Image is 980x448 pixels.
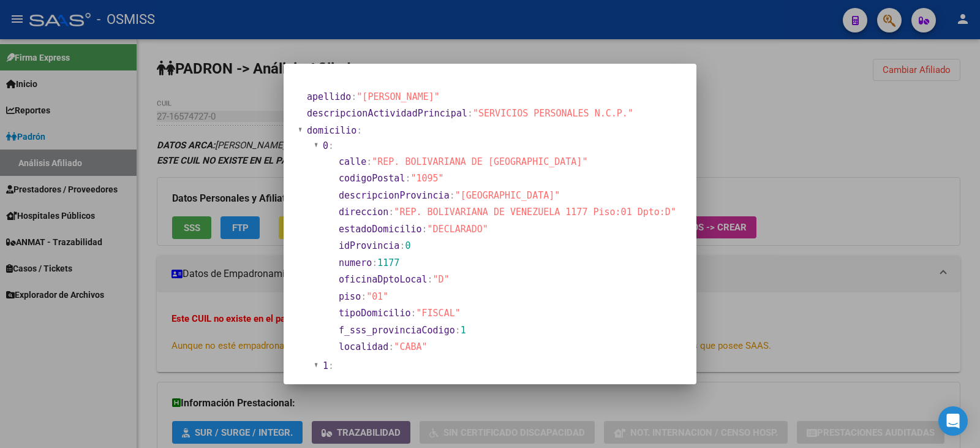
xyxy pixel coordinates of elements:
[433,274,450,285] span: "D"
[366,291,388,302] span: "01"
[339,308,410,319] span: tipoDomicilio
[410,173,443,184] span: "1095"
[339,240,399,251] span: idProvincia
[339,207,388,218] span: direccion
[307,125,356,136] span: domicilio
[388,341,394,352] span: :
[377,257,399,268] span: 1177
[361,291,366,302] span: :
[356,125,362,136] span: :
[416,308,460,319] span: "FISCAL"
[450,190,455,201] span: :
[356,91,439,102] span: "[PERSON_NAME]"
[455,325,461,336] span: :
[339,257,372,268] span: numero
[328,360,334,371] span: :
[307,91,351,102] span: apellido
[339,274,428,285] span: oficinaDptoLocal
[372,156,587,167] span: "REP. BOLIVARIANA DE [GEOGRAPHIC_DATA]"
[339,190,450,201] span: descripcionProvincia
[328,140,334,151] span: :
[339,341,388,352] span: localidad
[351,91,356,102] span: :
[366,156,372,167] span: :
[428,274,433,285] span: :
[410,308,416,319] span: :
[405,173,410,184] span: :
[461,325,466,336] span: 1
[339,291,361,302] span: piso
[339,173,405,184] span: codigoPostal
[405,240,410,251] span: 0
[428,224,488,235] span: "DECLARADO"
[307,108,467,119] span: descripcionActividadPrincipal
[323,140,328,151] span: 0
[938,406,968,436] div: Open Intercom Messenger
[422,224,428,235] span: :
[323,360,328,371] span: 1
[339,224,421,235] span: estadoDomicilio
[473,108,633,119] span: "SERVICIOS PERSONALES N.C.P."
[467,108,473,119] span: :
[372,257,377,268] span: :
[339,325,455,336] span: f_sss_provinciaCodigo
[388,207,394,218] span: :
[455,190,560,201] span: "[GEOGRAPHIC_DATA]"
[394,207,676,218] span: "REP. BOLIVARIANA DE VENEZUELA 1177 Piso:01 Dpto:D"
[394,341,427,352] span: "CABA"
[399,240,405,251] span: :
[339,156,366,167] span: calle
